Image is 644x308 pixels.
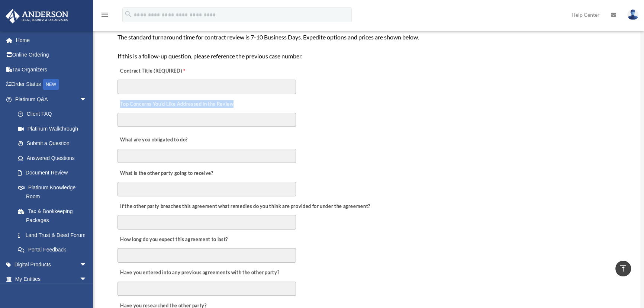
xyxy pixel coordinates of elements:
i: menu [100,10,109,19]
a: Digital Productsarrow_drop_down [5,257,98,272]
a: Order StatusNEW [5,77,98,92]
a: My Entitiesarrow_drop_down [5,272,98,287]
a: Portal Feedback [10,243,98,257]
a: Platinum Q&Aarrow_drop_down [5,92,98,107]
label: Have you entered into any previous agreements with the other party? [117,267,281,278]
a: Tax Organizers [5,62,98,77]
a: Tax & Bookkeeping Packages [10,204,98,228]
label: How long do you expect this agreement to last? [117,234,230,245]
a: Platinum Walkthrough [10,121,98,136]
img: User Pic [627,9,638,20]
img: Anderson Advisors Platinum Portal [3,9,71,23]
a: menu [100,13,109,19]
a: Platinum Knowledge Room [10,180,98,204]
label: What are you obligated to do? [117,135,192,145]
a: Answered Questions [10,151,98,166]
a: Land Trust & Deed Forum [10,228,98,243]
a: Online Ordering [5,48,98,62]
span: arrow_drop_down [80,92,94,107]
label: Top Concerns You’d Like Addressed in the Review [117,99,236,109]
i: vertical_align_top [619,264,628,273]
label: What is the other party going to receive? [117,168,215,179]
label: Contract Title (REQUIRED) [117,66,192,76]
label: If the other party breaches this agreement what remedies do you think are provided for under the ... [117,201,372,212]
a: Submit a Question [10,136,98,151]
div: The standard turnaround time for contract review is 7-10 Business Days. Expedite options and pric... [117,32,618,61]
span: arrow_drop_down [80,257,94,272]
a: Client FAQ [10,107,98,122]
a: vertical_align_top [615,261,631,276]
i: search [124,10,132,18]
span: arrow_drop_down [80,272,94,287]
div: NEW [43,79,59,90]
a: Home [5,33,98,48]
a: Document Review [10,166,94,180]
